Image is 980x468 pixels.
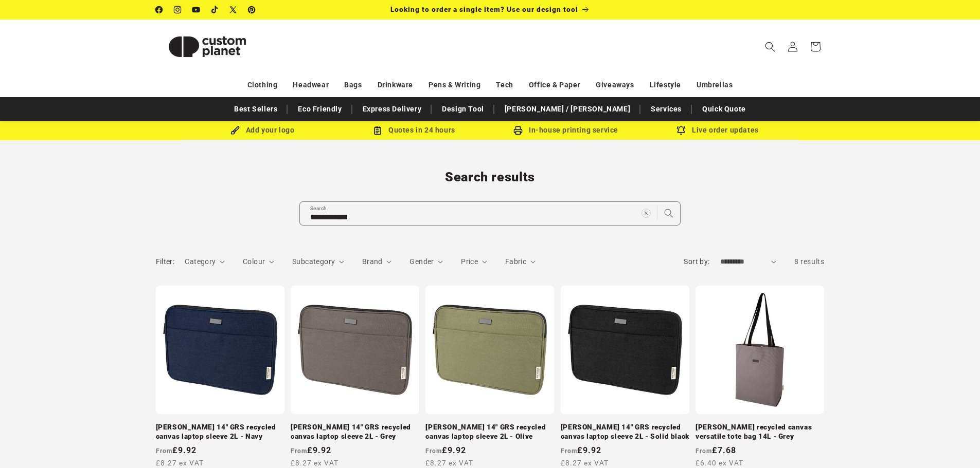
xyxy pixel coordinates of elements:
[646,100,687,118] a: Services
[247,76,278,94] a: Clothing
[496,76,513,94] a: Tech
[561,423,689,441] a: [PERSON_NAME] 14" GRS recycled canvas laptop sleeve 2L - Solid black
[229,100,282,118] a: Best Sellers
[156,423,284,441] a: [PERSON_NAME] 14" GRS recycled canvas laptop sleeve 2L - Navy
[338,124,490,137] div: Quotes in 24 hours
[490,124,642,137] div: In-house printing service
[596,76,634,94] a: Giveaways
[152,20,262,73] a: Custom Planet
[657,202,680,224] button: Search
[635,202,657,224] button: Clear search term
[529,76,580,94] a: Office & Paper
[684,257,709,266] label: Sort by:
[362,257,383,266] span: Brand
[293,100,347,118] a: Eco Friendly
[409,256,443,267] summary: Gender (0 selected)
[513,126,523,135] img: In-house printing
[794,257,824,266] span: 8 results
[429,76,480,94] a: Pens & Writing
[230,126,240,135] img: Brush Icon
[243,256,274,267] summary: Colour (0 selected)
[243,257,265,266] span: Colour
[425,423,554,441] a: [PERSON_NAME] 14" GRS recycled canvas laptop sleeve 2L - Olive
[378,76,413,94] a: Drinkware
[156,24,259,70] img: Custom Planet
[292,256,344,267] summary: Subcategory (0 selected)
[409,257,434,266] span: Gender
[156,256,175,267] h2: Filter:
[292,257,335,266] span: Subcategory
[759,35,781,58] summary: Search
[185,256,225,267] summary: Category (0 selected)
[437,100,489,118] a: Design Tool
[697,100,751,118] a: Quick Quote
[642,124,794,137] div: Live order updates
[291,423,419,441] a: [PERSON_NAME] 14" GRS recycled canvas laptop sleeve 2L - Grey
[373,126,382,135] img: Order Updates Icon
[185,257,216,266] span: Category
[676,126,686,135] img: Order updates
[505,257,526,266] span: Fabric
[362,256,392,267] summary: Brand (0 selected)
[293,76,329,94] a: Headwear
[156,169,825,185] h1: Search results
[461,257,478,266] span: Price
[650,76,681,94] a: Lifestyle
[505,256,536,267] summary: Fabric (0 selected)
[187,124,338,137] div: Add your logo
[390,5,578,13] span: Looking to order a single item? Use our design tool
[697,76,733,94] a: Umbrellas
[358,100,427,118] a: Express Delivery
[344,76,362,94] a: Bags
[696,423,824,441] a: [PERSON_NAME] recycled canvas versatile tote bag 14L - Grey
[461,256,487,267] summary: Price
[500,100,635,118] a: [PERSON_NAME] / [PERSON_NAME]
